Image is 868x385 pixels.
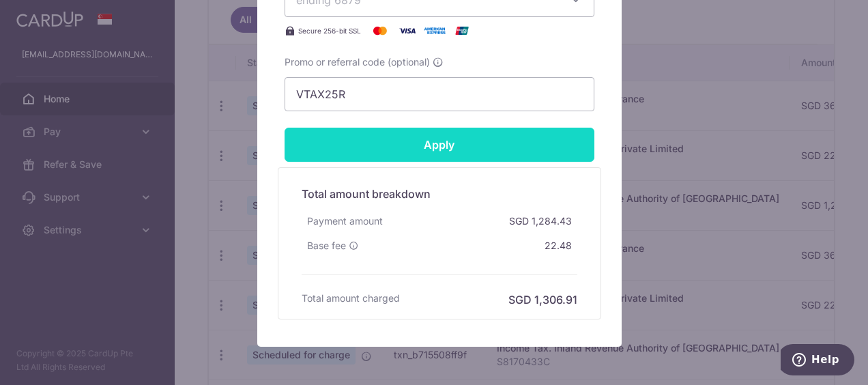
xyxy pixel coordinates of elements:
iframe: Opens a widget where you can find more information [781,344,854,378]
div: 22.48 [539,233,577,258]
img: American Express [421,23,448,39]
div: Payment amount [302,209,388,233]
img: Visa [394,23,421,39]
span: Secure 256-bit SSL [298,25,361,36]
span: Base fee [307,239,346,253]
div: SGD 1,284.43 [504,209,577,233]
h5: Total amount breakdown [302,186,577,202]
h6: SGD 1,306.91 [508,291,577,308]
img: UnionPay [448,23,476,39]
input: Apply [285,128,594,162]
span: Promo or referral code (optional) [285,55,430,69]
img: Mastercard [366,23,394,39]
h6: Total amount charged [302,291,400,305]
